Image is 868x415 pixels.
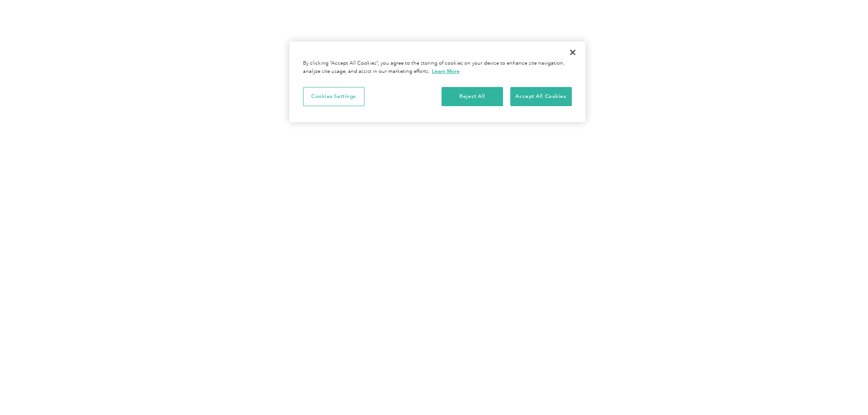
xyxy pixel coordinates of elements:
[303,60,572,76] div: By clicking “Accept All Cookies”, you agree to the storing of cookies on your device to enhance s...
[289,41,586,122] div: Cookie banner
[442,87,503,106] button: Reject All
[303,87,365,106] button: Cookies Settings
[510,87,572,106] button: Accept All Cookies
[563,42,583,62] button: Close
[289,41,586,122] div: Privacy
[432,68,460,74] a: More information about your privacy, opens in a new tab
